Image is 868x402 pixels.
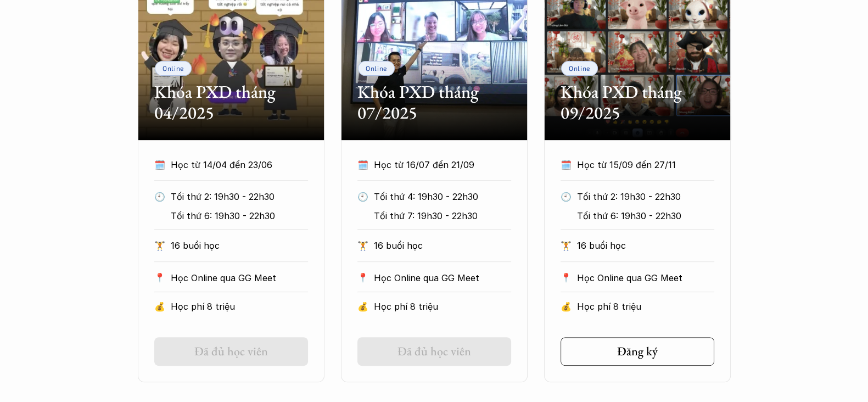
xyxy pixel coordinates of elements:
[154,81,308,124] h2: Khóa PXD tháng 04/2025
[374,157,511,173] p: Học từ 16/07 đến 21/09
[561,157,572,173] p: 🗓️
[617,344,658,359] h5: Đăng ký
[374,298,511,315] p: Học phí 8 triệu
[374,188,527,205] p: Tối thứ 4: 19h30 - 22h30
[561,298,572,315] p: 💰
[171,270,308,286] p: Học Online qua GG Meet
[171,188,324,205] p: Tối thứ 2: 19h30 - 22h30
[357,81,511,124] h2: Khóa PXD tháng 07/2025
[577,237,714,254] p: 16 buổi học
[366,64,387,72] p: Online
[561,237,572,254] p: 🏋️
[357,272,368,283] p: 📍
[154,188,165,205] p: 🕙
[577,270,714,286] p: Học Online qua GG Meet
[171,157,308,173] p: Học từ 14/04 đến 23/06
[569,64,590,72] p: Online
[154,272,165,283] p: 📍
[357,237,368,254] p: 🏋️
[163,64,184,72] p: Online
[357,157,368,173] p: 🗓️
[397,344,471,359] h5: Đã đủ học viên
[357,188,368,205] p: 🕙
[561,272,572,283] p: 📍
[171,298,308,315] p: Học phí 8 triệu
[577,157,714,173] p: Học từ 15/09 đến 27/11
[577,188,730,205] p: Tối thứ 2: 19h30 - 22h30
[194,344,268,359] h5: Đã đủ học viên
[154,298,165,315] p: 💰
[374,208,527,224] p: Tối thứ 7: 19h30 - 22h30
[154,237,165,254] p: 🏋️
[561,188,572,205] p: 🕙
[171,237,308,254] p: 16 buổi học
[374,270,511,286] p: Học Online qua GG Meet
[357,298,368,315] p: 💰
[561,337,714,366] a: Đăng ký
[577,298,714,315] p: Học phí 8 triệu
[374,237,511,254] p: 16 buổi học
[171,208,324,224] p: Tối thứ 6: 19h30 - 22h30
[154,157,165,173] p: 🗓️
[577,208,730,224] p: Tối thứ 6: 19h30 - 22h30
[561,81,714,124] h2: Khóa PXD tháng 09/2025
